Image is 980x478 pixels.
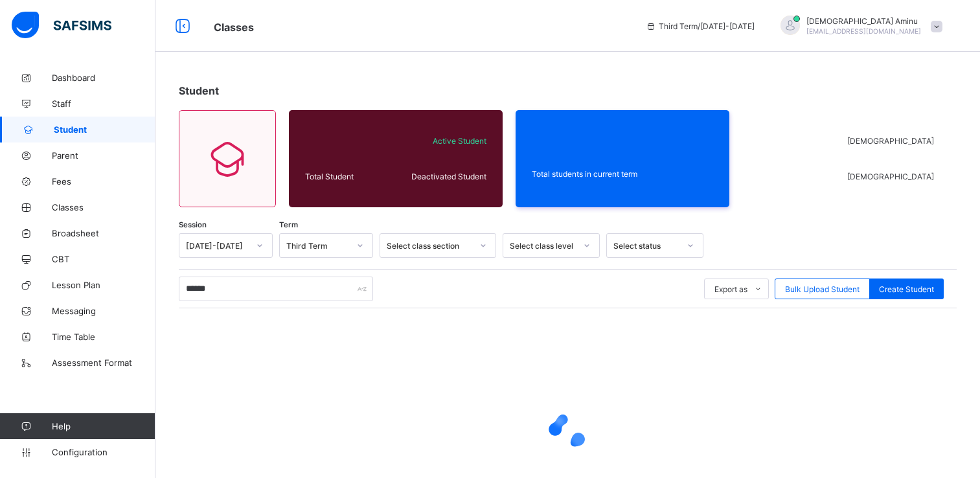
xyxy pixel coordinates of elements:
span: Dashboard [52,73,155,83]
span: Student [179,84,219,97]
span: Broadsheet [52,228,155,238]
span: [DEMOGRAPHIC_DATA] Aminu [806,16,921,26]
span: Classes [52,202,155,212]
span: Create Student [879,284,934,294]
span: Lesson Plan [52,280,155,290]
span: Student [54,124,155,135]
span: Staff [52,98,155,109]
span: Term [279,220,298,229]
span: Classes [214,21,254,34]
div: Select class section [387,241,472,251]
div: HafsahAminu [768,16,949,37]
span: Time Table [52,332,155,342]
span: Deactivated Student [394,172,486,181]
span: session/term information [646,21,755,31]
span: Active Student [394,136,486,146]
span: Bulk Upload Student [785,284,860,294]
span: Parent [52,150,155,161]
div: Select class level [510,241,576,251]
span: Export as [714,284,747,294]
div: Select status [613,241,679,251]
span: Session [179,220,207,229]
span: Messaging [52,306,155,316]
div: Total Student [302,168,391,185]
span: Total students in current term [532,169,713,179]
span: [DEMOGRAPHIC_DATA] [847,136,940,146]
span: [DEMOGRAPHIC_DATA] [847,172,940,181]
img: safsims [12,12,111,39]
span: Assessment Format [52,358,155,368]
span: [EMAIL_ADDRESS][DOMAIN_NAME] [806,27,921,35]
span: Help [52,421,155,431]
span: Fees [52,176,155,187]
div: [DATE]-[DATE] [186,241,249,251]
div: Third Term [286,241,349,251]
span: Configuration [52,447,155,457]
span: CBT [52,254,155,264]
